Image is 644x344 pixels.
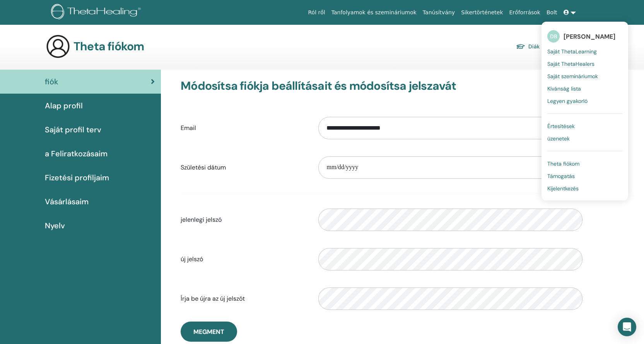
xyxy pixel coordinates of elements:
a: Sikertörténetek [458,5,506,20]
span: Saját profil terv [45,124,101,135]
span: DB [547,30,560,43]
a: Erőforrások [506,5,543,20]
a: Saját ThetaLearning [547,45,622,58]
span: Theta fiókom [547,160,579,167]
a: Értesítések [547,120,622,132]
span: Kijelentkezés [547,185,579,192]
a: Theta fiókom [547,157,622,170]
span: Vásárlásaim [45,196,89,207]
span: Értesítések [547,123,575,130]
label: új jelszó [175,252,313,267]
span: Kívánság lista [547,85,581,92]
h3: Módosítsa fiókja beállításait és módosítsa jelszavát [181,79,583,93]
a: Kijelentkezés [547,182,622,195]
label: Születési dátum [175,160,313,175]
img: graduation-cap.svg [516,43,525,50]
a: Bolt [543,5,560,20]
a: Tanfolyamok és szemináriumok [328,5,420,20]
img: generic-user-icon.jpg [46,34,70,59]
a: Kívánság lista [547,82,622,95]
label: Írja be újra az új jelszót [175,291,313,306]
label: Email [175,121,313,135]
a: Támogatás [547,170,622,182]
a: Saját ThetaHealers [547,58,622,70]
span: Fizetési profiljaim [45,172,109,183]
a: Legyen gyakorló [547,95,622,107]
div: Open Intercom Messenger [618,318,636,336]
span: Legyen gyakorló [547,98,588,104]
button: Megment [181,322,237,342]
label: jelenlegi jelszó [175,212,313,227]
span: Nyelv [45,220,65,231]
a: Ról ről [305,5,328,20]
span: Támogatás [547,173,575,180]
span: [PERSON_NAME] [564,33,615,41]
span: Megment [193,328,224,336]
h3: Theta fiókom [73,39,144,53]
span: fiók [45,76,58,87]
span: Alap profil [45,100,83,111]
span: Saját ThetaHealers [547,60,594,67]
a: Saját szemináriumok [547,70,622,82]
img: logo.png [51,4,143,21]
a: Tanúsítvány [420,5,458,20]
span: üzenetek [547,135,570,142]
a: Diák irányítópultja [516,41,575,52]
span: a Feliratkozásaim [45,148,108,159]
a: DB[PERSON_NAME] [547,27,622,45]
a: üzenetek [547,132,622,145]
span: Saját ThetaLearning [547,48,597,55]
span: Saját szemináriumok [547,73,598,80]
